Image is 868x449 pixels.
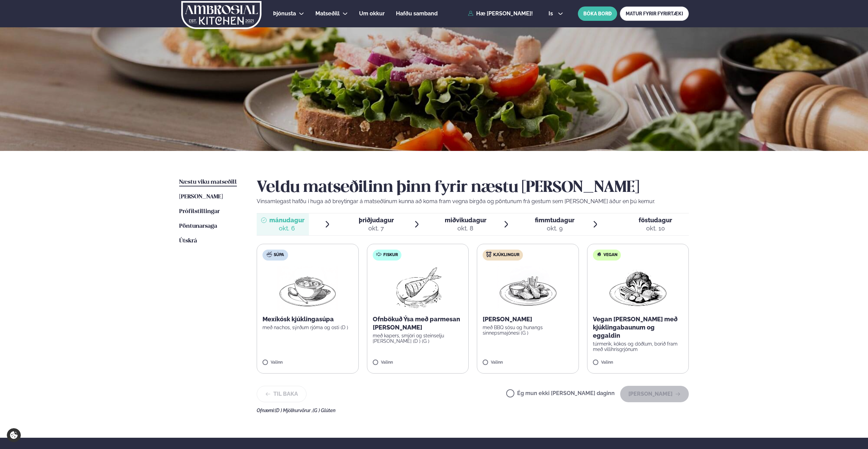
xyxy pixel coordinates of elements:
[257,197,689,206] p: Vinsamlegast hafðu í huga að breytingar á matseðlinum kunna að koma fram vegna birgða og pöntunum...
[179,178,237,186] a: Næstu viku matseðill
[267,252,272,257] img: soup.svg
[396,10,438,17] span: Hafðu samband
[603,252,617,258] span: Vegan
[179,208,220,216] a: Prófílstillingar
[313,408,336,413] span: (G ) Glúten
[596,252,602,257] img: Vegan.svg
[376,252,382,257] img: fish.svg
[257,408,689,413] div: Ofnæmi:
[639,224,672,233] div: okt. 10
[179,179,237,185] span: Næstu viku matseðill
[274,252,284,258] span: Súpa
[373,333,463,344] p: með kapers, smjöri og steinselju [PERSON_NAME] (D ) (G )
[359,10,385,18] a: Um okkur
[278,266,338,310] img: Soup.png
[179,223,217,229] span: Pöntunarsaga
[620,6,689,21] a: MATUR FYRIR FYRIRTÆKI
[273,10,296,17] span: Þjónusta
[315,10,340,18] a: Matseðill
[315,10,340,17] span: Matseðill
[445,224,486,233] div: okt. 8
[269,224,304,233] div: okt. 6
[257,386,307,402] button: Til baka
[275,408,313,413] span: (D ) Mjólkurvörur ,
[179,237,197,245] a: Útskrá
[387,266,448,310] img: Fish.png
[549,11,555,16] span: is
[498,266,558,310] img: Chicken-wings-legs.png
[486,252,492,257] img: chicken.svg
[535,224,574,233] div: okt. 9
[396,10,438,18] a: Hafðu samband
[181,1,262,29] img: logo
[7,428,21,442] a: Cookie settings
[543,11,569,16] button: is
[608,266,668,310] img: Vegan.png
[383,252,398,258] span: Fiskur
[179,193,223,201] a: [PERSON_NAME]
[359,216,394,224] span: þriðjudagur
[262,325,353,330] p: með nachos, sýrðum rjóma og osti (D )
[359,224,394,233] div: okt. 7
[273,10,296,18] a: Þjónusta
[445,216,486,224] span: miðvikudagur
[593,315,683,340] p: Vegan [PERSON_NAME] með kjúklingabaunum og eggaldin
[257,178,689,197] h2: Veldu matseðilinn þinn fyrir næstu [PERSON_NAME]
[593,341,683,352] p: túrmerik, kókos og döðlum, borið fram með villihrísgrjónum
[179,194,223,200] span: [PERSON_NAME]
[359,10,385,17] span: Um okkur
[578,6,617,21] button: BÓKA BORÐ
[483,325,573,336] p: með BBQ sósu og hunangs sinnepsmajónesi (G )
[639,216,672,224] span: föstudagur
[179,209,220,214] span: Prófílstillingar
[179,222,217,230] a: Pöntunarsaga
[179,238,197,244] span: Útskrá
[468,11,533,17] a: Hæ [PERSON_NAME]!
[373,315,463,332] p: Ofnbökuð Ýsa með parmesan [PERSON_NAME]
[620,386,689,402] button: [PERSON_NAME]
[535,216,574,224] span: fimmtudagur
[493,252,520,258] span: Kjúklingur
[262,315,353,323] p: Mexíkósk kjúklingasúpa
[483,315,573,323] p: [PERSON_NAME]
[269,216,304,224] span: mánudagur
